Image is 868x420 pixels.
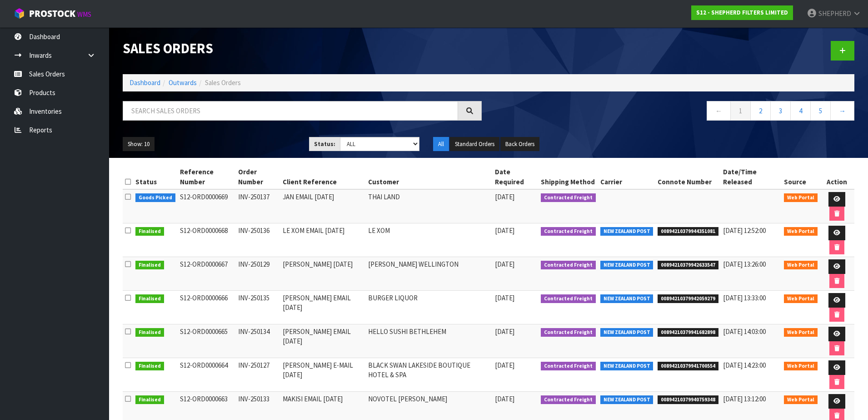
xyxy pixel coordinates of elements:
[810,101,831,121] a: 5
[236,358,280,392] td: INV-250127
[784,193,818,202] span: Web Portal
[721,165,782,189] th: Date/Time Released
[280,291,366,324] td: [PERSON_NAME] EMAIL [DATE]
[500,137,539,152] button: Back Orders
[366,223,492,257] td: LE XOM
[658,227,718,236] span: 00894210379944351081
[598,165,656,189] th: Carrier
[655,165,721,189] th: Connote Number
[730,101,751,121] a: 1
[77,10,91,19] small: WMS
[178,223,236,257] td: S12-ORD0000668
[658,294,718,304] span: 00894210379942059279
[495,226,514,235] span: [DATE]
[123,137,155,152] button: Show: 10
[600,261,653,270] span: NEW ZEALAND POST
[541,193,596,202] span: Contracted Freight
[818,9,851,18] span: SHEPHERD
[178,189,236,223] td: S12-ORD0000669
[495,101,854,123] nav: Page navigation
[178,291,236,324] td: S12-ORD0000666
[135,362,164,371] span: Finalised
[178,324,236,358] td: S12-ORD0000665
[600,395,653,405] span: NEW ZEALAND POST
[784,395,818,405] span: Web Portal
[658,395,718,405] span: 00894210379940759348
[236,324,280,358] td: INV-250134
[723,226,766,235] span: [DATE] 12:52:00
[169,78,197,87] a: Outwards
[236,291,280,324] td: INV-250135
[658,362,718,371] span: 00894210379941700554
[723,293,766,302] span: [DATE] 13:33:00
[784,227,818,236] span: Web Portal
[541,362,596,371] span: Contracted Freight
[784,261,818,270] span: Web Portal
[723,260,766,268] span: [DATE] 13:26:00
[236,257,280,291] td: INV-250129
[495,327,514,336] span: [DATE]
[366,165,492,189] th: Customer
[600,328,653,337] span: NEW ZEALAND POST
[495,192,514,201] span: [DATE]
[541,395,596,405] span: Contracted Freight
[495,395,514,403] span: [DATE]
[123,101,458,121] input: Search sales orders
[495,361,514,369] span: [DATE]
[130,78,160,87] a: Dashboard
[723,327,766,336] span: [DATE] 14:03:00
[135,227,164,236] span: Finalised
[280,223,366,257] td: LE XOM EMAIL [DATE]
[135,328,164,337] span: Finalised
[707,101,731,121] a: ←
[495,260,514,268] span: [DATE]
[820,165,854,189] th: Action
[790,101,811,121] a: 4
[236,165,280,189] th: Order Number
[280,165,366,189] th: Client Reference
[830,101,854,121] a: →
[784,362,818,371] span: Web Portal
[29,8,75,20] span: ProStock
[135,395,164,405] span: Finalised
[723,361,766,369] span: [DATE] 14:23:00
[123,41,482,56] h1: Sales Orders
[280,358,366,392] td: [PERSON_NAME] E-MAIL [DATE]
[236,189,280,223] td: INV-250137
[750,101,771,121] a: 2
[493,165,539,189] th: Date Required
[541,227,596,236] span: Contracted Freight
[178,358,236,392] td: S12-ORD0000664
[600,227,653,236] span: NEW ZEALAND POST
[135,193,175,202] span: Goods Picked
[600,294,653,304] span: NEW ZEALAND POST
[658,328,718,337] span: 00894210379941682898
[280,257,366,291] td: [PERSON_NAME] [DATE]
[433,137,449,152] button: All
[784,294,818,304] span: Web Portal
[541,261,596,270] span: Contracted Freight
[658,261,718,270] span: 00894210379942633547
[236,223,280,257] td: INV-250136
[770,101,791,121] a: 3
[723,395,766,403] span: [DATE] 13:12:00
[133,165,178,189] th: Status
[541,294,596,304] span: Contracted Freight
[14,8,25,19] img: cube-alt.png
[178,257,236,291] td: S12-ORD0000667
[178,165,236,189] th: Reference Number
[366,189,492,223] td: THAI LAND
[495,293,514,302] span: [DATE]
[366,291,492,324] td: BURGER LIQUOR
[539,165,598,189] th: Shipping Method
[205,78,241,87] span: Sales Orders
[782,165,820,189] th: Source
[366,324,492,358] td: HELLO SUSHI BETHLEHEM
[696,9,788,16] strong: S12 - SHEPHERD FILTERS LIMITED
[366,257,492,291] td: [PERSON_NAME] WELLINGTON
[135,261,164,270] span: Finalised
[314,140,335,148] strong: Status:
[784,328,818,337] span: Web Portal
[600,362,653,371] span: NEW ZEALAND POST
[366,358,492,392] td: BLACK SWAN LAKESIDE BOUTIQUE HOTEL & SPA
